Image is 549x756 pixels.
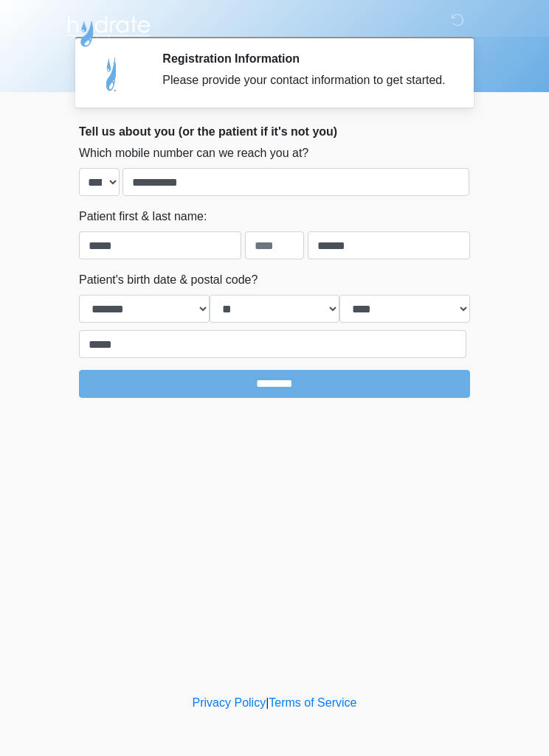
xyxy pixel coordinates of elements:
[79,125,470,139] h2: Tell us about you (or the patient if it's not you)
[269,696,356,709] a: Terms of Service
[79,144,308,162] label: Which mobile number can we reach you at?
[162,71,448,89] div: Please provide your contact information to get started.
[90,52,134,96] img: Agent Avatar
[266,696,269,709] a: |
[193,696,266,709] a: Privacy Policy
[64,11,153,48] img: Hydrate IV Bar - Scottsdale Logo
[79,271,258,289] label: Patient's birth date & postal code?
[79,208,207,225] label: Patient first & last name:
